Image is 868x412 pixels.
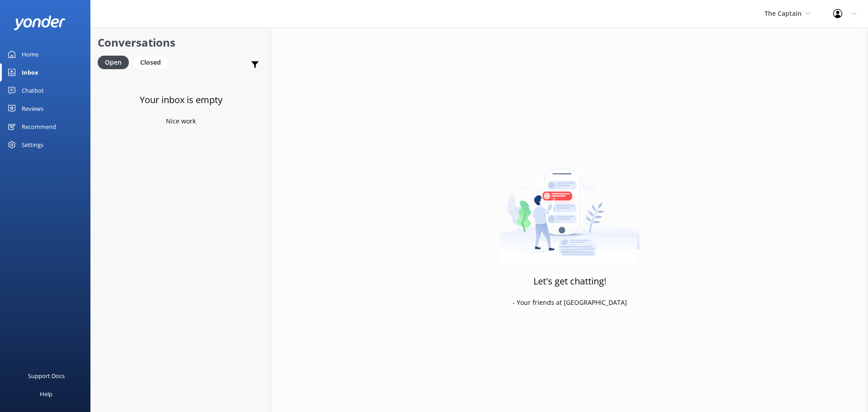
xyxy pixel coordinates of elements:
[98,57,133,67] a: Open
[98,56,129,69] div: Open
[22,45,38,63] div: Home
[140,93,222,107] h3: Your inbox is empty
[22,63,38,81] div: Inbox
[133,57,172,67] a: Closed
[98,34,264,51] h2: Conversations
[500,150,640,263] img: artwork of a man stealing a conversation from at giant smartphone
[22,81,44,99] div: Chatbot
[28,367,65,385] div: Support Docs
[22,99,43,118] div: Reviews
[133,56,168,69] div: Closed
[533,274,606,289] h3: Let's get chatting!
[22,136,43,154] div: Settings
[166,116,196,126] p: Nice work
[14,15,66,30] img: yonder-white-logo.png
[513,298,627,308] p: - Your friends at [GEOGRAPHIC_DATA]
[22,118,56,136] div: Recommend
[40,385,52,403] div: Help
[764,9,802,18] span: The Captain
